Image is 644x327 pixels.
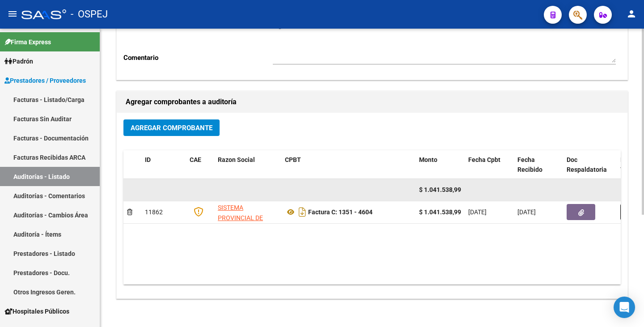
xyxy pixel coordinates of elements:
[71,4,108,24] span: - OSPEJ
[297,205,308,219] i: Descargar documento
[517,156,542,174] span: Fecha Recibido
[123,53,273,63] p: Comentario
[468,156,500,163] span: Fecha Cpbt
[415,150,465,180] datatable-header-cell: Monto
[123,119,220,136] button: Agregar Comprobante
[218,156,255,163] span: Razon Social
[419,208,461,216] strong: $ 1.041.538,99
[218,204,263,232] span: SISTEMA PROVINCIAL DE SALUD
[4,76,86,85] span: Prestadores / Proveedores
[141,150,186,180] datatable-header-cell: ID
[281,150,415,180] datatable-header-cell: CPBT
[214,150,281,180] datatable-header-cell: Razon Social
[145,156,151,163] span: ID
[419,186,461,193] span: $ 1.041.538,99
[517,208,536,216] span: [DATE]
[419,156,437,163] span: Monto
[126,95,619,109] h1: Agregar comprobantes a auditoría
[465,150,514,180] datatable-header-cell: Fecha Cpbt
[131,124,212,132] span: Agregar Comprobante
[190,156,201,163] span: CAE
[626,8,637,19] mat-icon: person
[145,208,163,216] span: 11862
[468,208,487,216] span: [DATE]
[567,156,607,174] span: Doc Respaldatoria
[4,306,69,316] span: Hospitales Públicos
[4,37,51,47] span: Firma Express
[308,208,373,216] strong: Factura C: 1351 - 4604
[563,150,617,180] datatable-header-cell: Doc Respaldatoria
[614,297,635,318] div: Open Intercom Messenger
[514,150,563,180] datatable-header-cell: Fecha Recibido
[7,8,18,19] mat-icon: menu
[285,156,301,163] span: CPBT
[186,150,214,180] datatable-header-cell: CAE
[4,56,33,66] span: Padrón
